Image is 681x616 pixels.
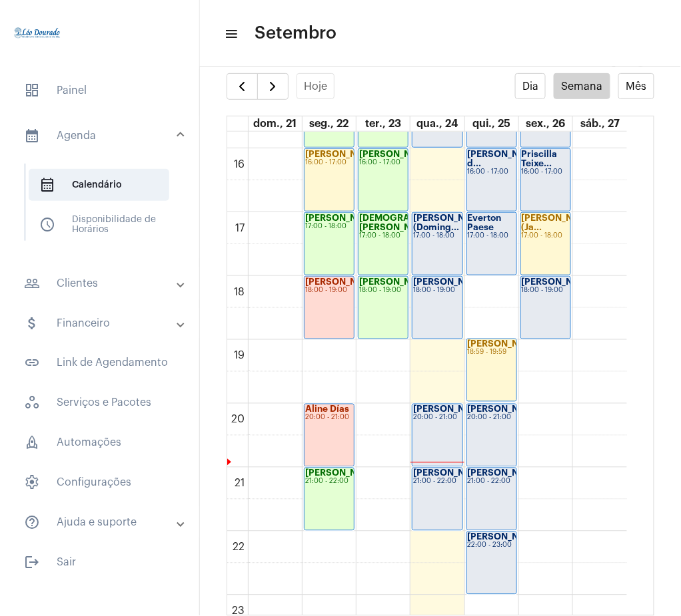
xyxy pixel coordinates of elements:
[8,507,199,539] mat-expansion-panel-header: sidenav iconAjuda e suporte
[522,277,596,286] strong: [PERSON_NAME]
[8,157,199,259] div: sidenav iconAgenda
[8,307,199,339] mat-expansion-panel-header: sidenav iconFinanceiro
[232,286,248,298] div: 18
[13,467,186,499] span: Configurações
[413,405,488,414] strong: [PERSON_NAME]
[359,232,407,239] div: 17:00 - 18:00
[413,469,496,478] strong: [PERSON_NAME]...
[468,405,542,414] strong: [PERSON_NAME]
[413,287,461,294] div: 18:00 - 19:00
[24,475,40,491] span: sidenav icon
[359,287,407,294] div: 18:00 - 19:00
[305,414,353,422] div: 20:00 - 21:00
[468,533,550,541] strong: [PERSON_NAME]...
[515,73,546,99] button: Dia
[522,150,558,168] strong: Priscilla Teixe...
[232,350,248,362] div: 19
[13,387,186,419] span: Serviços e Pacotes
[413,478,461,486] div: 21:00 - 22:00
[362,116,404,131] a: 23 de setembro de 2025
[24,435,40,451] span: sidenav icon
[468,542,516,549] div: 22:00 - 23:00
[29,209,169,241] span: Disponibilidade de Horários
[305,478,353,486] div: 21:00 - 22:00
[13,427,186,459] span: Automações
[359,277,434,286] strong: [PERSON_NAME]
[413,232,461,239] div: 17:00 - 18:00
[305,159,353,166] div: 16:00 - 17:00
[305,287,353,294] div: 18:00 - 19:00
[554,73,610,99] button: Semana
[13,547,186,579] span: Sair
[359,150,434,158] strong: [PERSON_NAME]
[468,478,516,486] div: 21:00 - 22:00
[231,541,248,553] div: 22
[307,116,351,131] a: 22 de setembro de 2025
[359,214,462,231] strong: [DEMOGRAPHIC_DATA][PERSON_NAME]
[468,214,502,231] strong: Everton Paese
[24,275,178,291] mat-panel-title: Clientes
[257,73,289,100] button: Próximo Semana
[29,169,169,201] span: Calendário
[305,214,380,222] strong: [PERSON_NAME]
[8,267,199,299] mat-expansion-panel-header: sidenav iconClientes
[305,405,349,414] strong: Aline Días
[24,128,178,144] mat-panel-title: Agenda
[24,275,40,291] mat-icon: sidenav icon
[39,217,55,233] span: sidenav icon
[413,214,488,231] strong: [PERSON_NAME] (Doming...
[522,214,596,231] strong: [PERSON_NAME] (Ja...
[39,177,55,193] span: sidenav icon
[255,23,337,44] span: Setembro
[468,340,542,349] strong: [PERSON_NAME]
[305,277,380,286] strong: [PERSON_NAME]
[13,347,186,379] span: Link de Agendamento
[524,116,568,131] a: 26 de setembro de 2025
[522,287,570,294] div: 18:00 - 19:00
[468,349,516,357] div: 18:59 - 19:59
[11,7,64,60] img: 4c910ca3-f26c-c648-53c7-1a2041c6e520.jpg
[305,150,388,158] strong: [PERSON_NAME]...
[24,315,178,331] mat-panel-title: Financeiro
[233,222,248,234] div: 17
[359,159,407,166] div: 16:00 - 17:00
[468,232,516,239] div: 17:00 - 18:00
[578,116,622,131] a: 27 de setembro de 2025
[305,469,388,478] strong: [PERSON_NAME]...
[227,73,258,100] button: Semana Anterior
[24,355,40,371] mat-icon: sidenav icon
[24,515,40,531] mat-icon: sidenav icon
[8,114,199,157] mat-expansion-panel-header: sidenav iconAgenda
[468,469,542,478] strong: [PERSON_NAME]
[413,277,488,286] strong: [PERSON_NAME]
[305,223,353,230] div: 17:00 - 18:00
[618,73,654,99] button: Mês
[414,116,460,131] a: 24 de setembro de 2025
[24,315,40,331] mat-icon: sidenav icon
[24,395,40,411] span: sidenav icon
[13,75,186,106] span: Painel
[24,515,178,531] mat-panel-title: Ajuda e suporte
[232,158,248,170] div: 16
[24,128,40,144] mat-icon: sidenav icon
[233,478,248,490] div: 21
[24,555,40,571] mat-icon: sidenav icon
[229,414,248,426] div: 20
[24,82,40,98] span: sidenav icon
[224,26,237,42] mat-icon: sidenav icon
[470,116,513,131] a: 25 de setembro de 2025
[468,414,516,422] div: 20:00 - 21:00
[297,73,335,99] button: Hoje
[251,116,299,131] a: 21 de setembro de 2025
[522,232,570,239] div: 17:00 - 18:00
[413,414,461,422] div: 20:00 - 21:00
[468,150,542,168] strong: [PERSON_NAME] d...
[522,168,570,176] div: 16:00 - 17:00
[468,168,516,176] div: 16:00 - 17:00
